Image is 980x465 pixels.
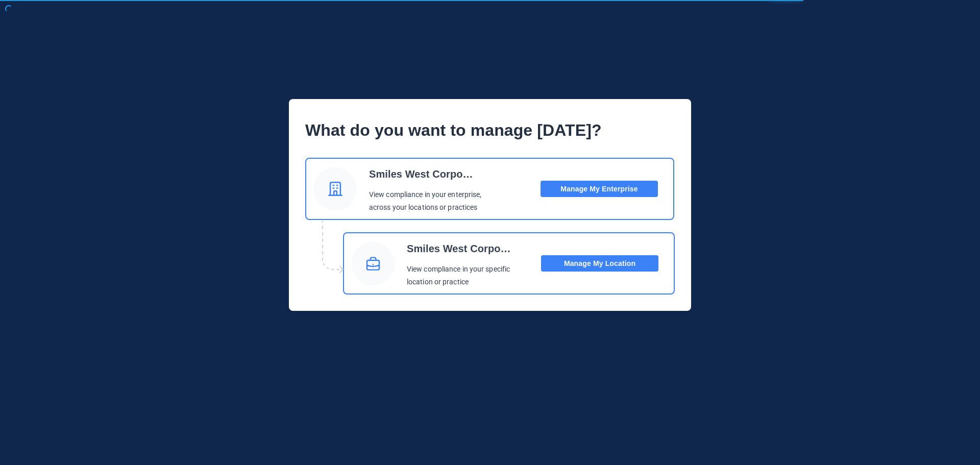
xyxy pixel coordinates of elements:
button: Manage My Enterprise [541,181,658,197]
p: View compliance in your enterprise, [369,188,482,202]
p: View compliance in your specific [407,263,511,276]
p: Smiles West Corporate [369,164,474,184]
p: Smiles West Corporate [407,238,511,259]
p: What do you want to manage [DATE]? [305,115,675,145]
p: across your locations or practices [369,201,482,214]
button: Manage My Location [541,255,658,272]
iframe: Drift Widget Chat Controller [803,393,968,433]
p: location or practice [407,276,511,289]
